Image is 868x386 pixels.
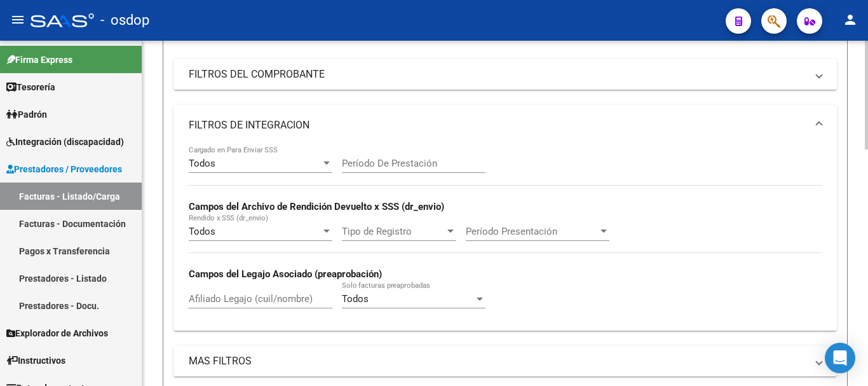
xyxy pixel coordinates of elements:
[6,53,72,67] span: Firma Express
[189,118,806,132] mat-panel-title: FILTROS DE INTEGRACION
[189,201,444,212] strong: Campos del Archivo de Rendición Devuelto x SSS (dr_envio)
[466,226,598,237] span: Período Presentación
[6,162,122,176] span: Prestadores / Proveedores
[173,105,837,146] mat-expansion-panel-header: FILTROS DE INTEGRACION
[189,354,806,368] mat-panel-title: MAS FILTROS
[6,326,108,340] span: Explorador de Archivos
[100,6,149,34] span: - osdop
[173,346,837,376] mat-expansion-panel-header: MAS FILTROS
[189,158,215,169] span: Todos
[6,107,47,121] span: Padrón
[6,354,65,368] span: Instructivos
[342,293,369,305] span: Todos
[6,135,124,149] span: Integración (discapacidad)
[10,12,25,27] mat-icon: menu
[173,59,837,90] mat-expansion-panel-header: FILTROS DEL COMPROBANTE
[6,80,55,94] span: Tesorería
[825,343,855,373] div: Open Intercom Messenger
[189,268,382,280] strong: Campos del Legajo Asociado (preaprobación)
[189,67,806,81] mat-panel-title: FILTROS DEL COMPROBANTE
[342,226,445,237] span: Tipo de Registro
[189,226,215,237] span: Todos
[173,146,837,331] div: FILTROS DE INTEGRACION
[843,12,858,27] mat-icon: person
